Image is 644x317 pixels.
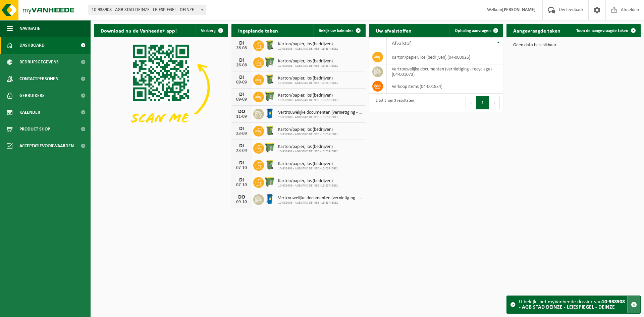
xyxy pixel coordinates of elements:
button: 1 [476,96,489,109]
div: 09-10 [235,200,248,205]
td: vertrouwelijke documenten (vernietiging - recyclage) (04-001073) [387,64,503,79]
span: 10-938908 - AGB STAD DEINZE - LEIESPIEGEL [278,115,362,119]
div: 26-08 [235,63,248,68]
div: DI [235,41,248,46]
span: Contactpersonen [19,70,58,87]
button: Next [489,96,500,109]
span: 10-938908 - AGB STAD DEINZE - LEIESPIEGEL [278,150,338,154]
button: Verberg [196,24,227,37]
img: WB-0240-HPE-GN-51 [264,39,275,51]
div: DI [235,177,248,183]
div: DO [235,195,248,200]
span: Gebruikers [19,87,45,104]
span: Karton/papier, los (bedrijven) [278,76,338,81]
span: Dashboard [19,37,45,54]
span: 10-938908 - AGB STAD DEINZE - LEIESPIEGEL [278,98,338,102]
span: Bekijk uw kalender [319,29,353,33]
div: 11-09 [235,114,248,119]
img: WB-0240-HPE-GN-51 [264,73,275,85]
img: WB-0770-HPE-GN-51 [264,176,275,188]
span: Product Shop [19,121,50,138]
span: 10-938908 - AGB STAD DEINZE - LEIESPIEGEL [278,47,338,51]
strong: [PERSON_NAME] [502,7,536,12]
span: 10-938908 - AGB STAD DEINZE - LEIESPIEGEL - DEINZE [89,5,206,15]
span: Navigatie [19,20,40,37]
img: WB-0240-HPE-GN-51 [264,125,275,136]
td: karton/papier, los (bedrijven) (04-000026) [387,50,503,64]
strong: 10-938908 - AGB STAD DEINZE - LEIESPIEGEL - DEINZE [519,299,625,310]
span: Bedrijfsgegevens [19,54,59,70]
div: DO [235,109,248,114]
img: WB-0770-HPE-GN-51 [264,56,275,68]
a: Toon de aangevraagde taken [571,24,640,37]
div: 23-09 [235,131,248,136]
div: 09-09 [235,97,248,102]
div: 09-09 [235,80,248,85]
div: U bekijkt het myVanheede dossier van [519,296,627,313]
img: WB-0770-HPE-GN-51 [264,91,275,102]
span: Karton/papier, los (bedrijven) [278,93,338,98]
span: 10-938908 - AGB STAD DEINZE - LEIESPIEGEL [278,201,362,205]
h2: Download nu de Vanheede+ app! [94,24,183,37]
span: 10-938908 - AGB STAD DEINZE - LEIESPIEGEL [278,167,338,171]
h2: Uw afvalstoffen [369,24,418,37]
img: WB-0240-HPE-BE-09 [264,108,275,119]
div: 23-09 [235,149,248,153]
span: Verberg [201,29,216,33]
span: 10-938908 - AGB STAD DEINZE - LEIESPIEGEL [278,133,338,137]
span: Karton/papier, los (bedrijven) [278,178,338,184]
div: DI [235,92,248,97]
span: Afvalstof [392,41,411,46]
div: DI [235,143,248,149]
a: Bekijk uw kalender [313,24,365,37]
span: Acceptatievoorwaarden [19,138,74,154]
span: Vertrouwelijke documenten (vernietiging - recyclage) [278,196,362,201]
div: 07-10 [235,166,248,170]
span: 10-938908 - AGB STAD DEINZE - LEIESPIEGEL [278,81,338,85]
a: Ophaling aanvragen [449,24,502,37]
span: Karton/papier, los (bedrijven) [278,127,338,133]
span: Kalender [19,104,40,121]
img: WB-0770-HPE-GN-51 [264,142,275,153]
div: 07-10 [235,183,248,188]
div: 26-08 [235,46,248,51]
span: Vertrouwelijke documenten (vernietiging - recyclage) [278,110,362,115]
div: DI [235,160,248,166]
div: DI [235,126,248,131]
span: 10-938908 - AGB STAD DEINZE - LEIESPIEGEL [278,184,338,188]
img: Download de VHEPlus App [94,37,228,138]
img: WB-0240-HPE-BE-09 [264,193,275,205]
span: Ophaling aanvragen [455,29,491,33]
td: verkoop items (04-001834) [387,79,503,94]
img: WB-0240-HPE-GN-51 [264,159,275,170]
span: 10-938908 - AGB STAD DEINZE - LEIESPIEGEL [278,64,338,68]
h2: Ingeplande taken [231,24,285,37]
span: Karton/papier, los (bedrijven) [278,144,338,150]
span: Karton/papier, los (bedrijven) [278,42,338,47]
span: Toon de aangevraagde taken [576,29,628,33]
div: 1 tot 3 van 3 resultaten [372,95,414,110]
span: Karton/papier, los (bedrijven) [278,161,338,167]
div: DI [235,58,248,63]
button: Previous [466,96,476,109]
div: DI [235,75,248,80]
h2: Aangevraagde taken [506,24,567,37]
span: Karton/papier, los (bedrijven) [278,59,338,64]
p: Geen data beschikbaar. [513,43,634,48]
